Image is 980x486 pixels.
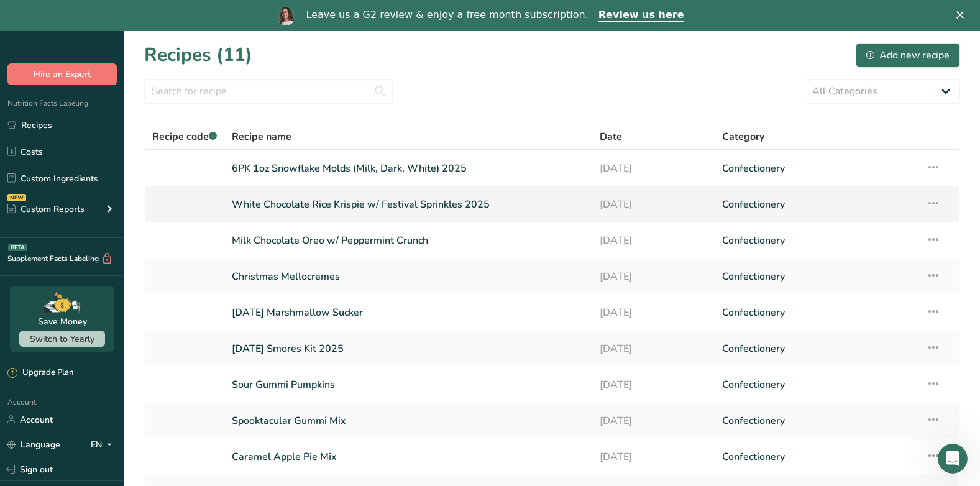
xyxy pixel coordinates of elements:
[722,129,764,144] span: Category
[30,333,94,345] span: Switch to Yearly
[722,372,912,398] a: Confectionery
[600,191,707,218] a: [DATE]
[7,63,117,85] button: Hire an Expert
[600,300,707,326] a: [DATE]
[276,6,296,25] img: Profile image for Reem
[938,444,968,474] iframe: Intercom live chat
[232,227,584,254] a: Milk Chocolate Oreo w/ Peppermint Crunch
[722,264,912,290] a: Confectionery
[600,372,707,398] a: [DATE]
[232,191,584,218] a: White Chocolate Rice Krispie w/ Festival Sprinkles 2025
[866,48,950,63] div: Add new recipe
[8,244,27,251] div: BETA
[722,155,912,181] a: Confectionery
[232,336,584,362] a: [DATE] Smores Kit 2025
[722,227,912,254] a: Confectionery
[232,372,584,398] a: Sour Gummi Pumpkins
[91,437,117,452] div: EN
[232,444,584,470] a: Caramel Apple Pie Mix
[600,408,707,434] a: [DATE]
[306,9,588,21] div: Leave us a G2 review & enjoy a free month subscription.
[232,408,584,434] a: Spooktacular Gummi Mix
[144,41,252,69] h1: Recipes (11)
[7,194,26,201] div: NEW
[144,79,393,104] input: Search for recipe
[7,203,85,216] div: Custom Reports
[956,11,969,19] div: Close
[600,227,707,254] a: [DATE]
[600,336,707,362] a: [DATE]
[598,9,684,22] a: Review us here
[722,408,912,434] a: Confectionery
[7,434,60,456] a: Language
[722,191,912,218] a: Confectionery
[600,129,622,144] span: Date
[722,444,912,470] a: Confectionery
[19,331,105,347] button: Switch to Yearly
[38,315,87,328] div: Save Money
[232,264,584,290] a: Christmas Mellocremes
[232,129,291,144] span: Recipe name
[232,155,584,181] a: 6PK 1oz Snowflake Molds (Milk, Dark, White) 2025
[600,264,707,290] a: [DATE]
[232,300,584,326] a: [DATE] Marshmallow Sucker
[600,155,707,181] a: [DATE]
[600,444,707,470] a: [DATE]
[152,130,217,144] span: Recipe code
[722,300,912,326] a: Confectionery
[7,367,73,379] div: Upgrade Plan
[722,336,912,362] a: Confectionery
[856,43,960,68] button: Add new recipe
